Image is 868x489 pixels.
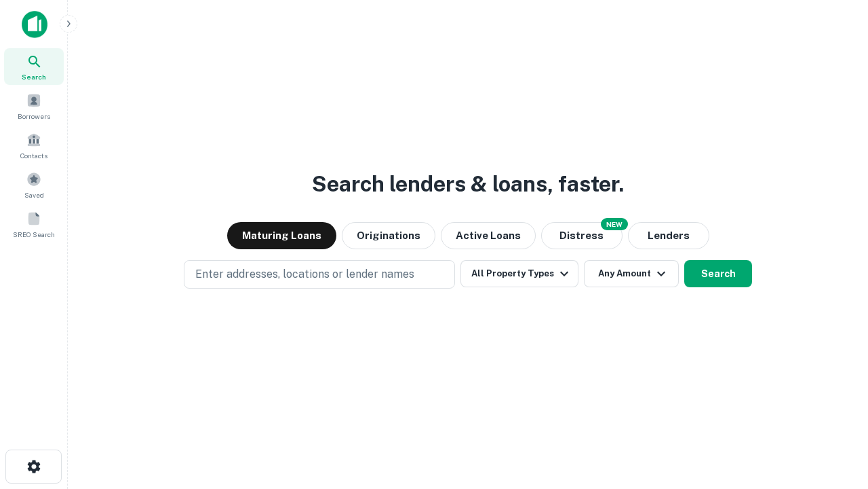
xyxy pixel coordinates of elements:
[4,127,64,164] a: Contacts
[22,11,47,38] img: capitalize-icon.png
[441,222,536,249] button: Active Loans
[541,222,623,249] button: Search distressed loans with lien and other non-mortgage details.
[601,218,628,230] div: NEW
[227,222,336,249] button: Maturing Loans
[684,260,752,287] button: Search
[195,266,414,283] p: Enter addresses, locations or lender names
[584,260,679,287] button: Any Amount
[342,222,435,249] button: Originations
[800,380,868,446] iframe: Chat Widget
[4,48,64,85] a: Search
[628,222,709,249] button: Lenders
[460,260,578,287] button: All Property Types
[184,260,455,289] button: Enter addresses, locations or lender names
[22,71,46,82] span: Search
[20,150,47,161] span: Contacts
[24,189,44,200] span: Saved
[4,88,64,124] a: Borrowers
[4,166,64,203] a: Saved
[4,206,64,242] a: SREO Search
[13,229,55,240] span: SREO Search
[312,168,624,200] h3: Search lenders & loans, faster.
[18,111,50,122] span: Borrowers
